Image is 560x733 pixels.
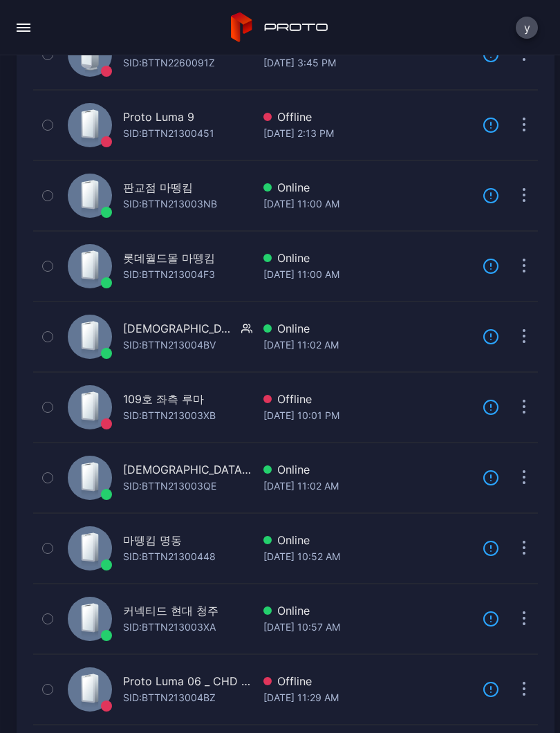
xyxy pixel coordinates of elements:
div: 마뗑킴 명동 [123,532,182,548]
div: [DATE] 11:02 AM [263,337,472,353]
div: SID: BTTN213003QE [123,478,216,494]
div: [DATE] 11:29 AM [263,689,472,706]
div: SID: BTTN213003XB [123,407,216,424]
div: [DATE] 11:00 AM [263,196,472,212]
div: SID: BTTN21300451 [123,125,214,142]
div: 커넥티드 현대 청주 [123,602,218,619]
div: [DATE] 11:00 AM [263,266,472,283]
div: [DATE] 10:01 PM [263,407,472,424]
div: Online [263,250,472,266]
div: SID: BTTN213003NB [123,196,217,212]
div: Online [263,602,472,619]
div: 109호 좌측 루마 [123,391,204,407]
div: Proto Luma 9 [123,109,194,125]
div: [DEMOGRAPHIC_DATA] 마뗑킴 1번장비 [123,320,236,337]
div: Offline [263,109,472,125]
div: [DEMOGRAPHIC_DATA] 마뗑킴 2번장비 [123,461,252,478]
div: Online [263,179,472,196]
div: Proto Luma 06 _ CHD con [123,673,252,689]
div: SID: BTTN213004F3 [123,266,215,283]
div: [DATE] 3:45 PM [263,55,472,71]
div: Offline [263,391,472,407]
div: [DATE] 10:57 AM [263,619,472,635]
div: Online [263,461,472,478]
div: Offline [263,673,472,689]
div: [DATE] 10:52 AM [263,548,472,565]
div: 판교점 마뗑킴 [123,179,193,196]
div: SID: BTTN2260091Z [123,55,215,71]
div: SID: BTTN213004BZ [123,689,216,706]
div: SID: BTTN213004BV [123,337,216,353]
div: [DATE] 11:02 AM [263,478,472,494]
div: Online [263,532,472,548]
div: Online [263,320,472,337]
div: [DATE] 2:13 PM [263,125,472,142]
button: y [516,17,538,39]
div: 롯데월드몰 마뗑킴 [123,250,215,266]
div: SID: BTTN213003XA [123,619,216,635]
div: SID: BTTN21300448 [123,548,216,565]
